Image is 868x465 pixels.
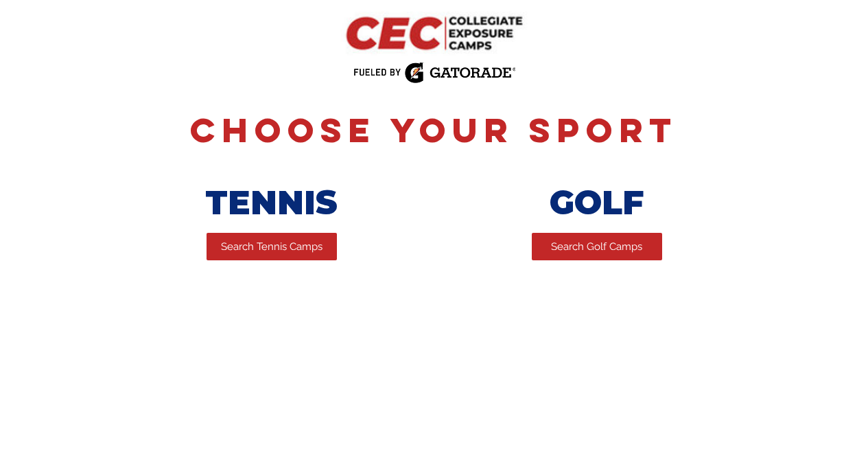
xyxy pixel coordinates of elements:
span: TENNIS [205,183,338,223]
span: GOLF [550,183,644,223]
a: Search Tennis Camps [207,233,337,260]
img: Fueled by Gatorade.png [353,62,515,84]
a: Search Golf Camps [532,233,662,260]
span: Search Tennis Camps [221,240,322,254]
img: CEC Logo Primary.png [329,5,539,61]
span: Choose Your Sport [190,109,678,151]
span: Search Golf Camps [551,240,642,254]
